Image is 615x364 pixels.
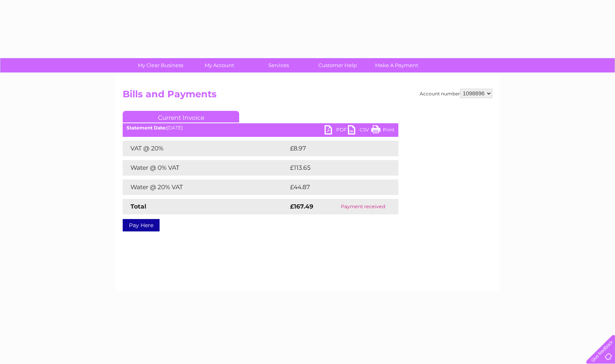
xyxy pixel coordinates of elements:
[123,160,288,176] td: Water @ 0% VAT
[371,125,394,136] a: Print
[123,89,492,104] h2: Bills and Payments
[130,203,146,210] strong: Total
[348,125,371,136] a: CSV
[420,89,492,98] div: Account number
[129,58,193,72] a: My Clear Business
[123,179,288,195] td: Water @ 20% VAT
[288,179,383,195] td: £44.87
[288,141,380,156] td: £8.97
[306,58,370,72] a: Customer Help
[325,125,348,136] a: PDF
[123,141,288,156] td: VAT @ 20%
[290,203,313,210] strong: £167.49
[365,58,429,72] a: Make A Payment
[123,125,398,131] div: [DATE]
[123,219,160,231] a: Pay Here
[127,125,167,131] b: Statement Date:
[247,58,311,72] a: Services
[123,111,239,122] a: Current Invoice
[328,199,398,214] td: Payment received
[288,160,383,176] td: £113.65
[188,58,252,72] a: My Account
